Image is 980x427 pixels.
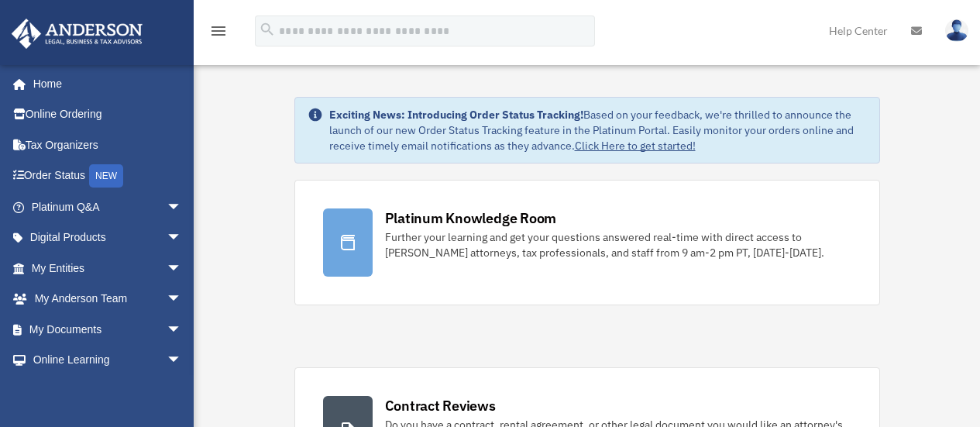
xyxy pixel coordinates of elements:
[11,345,205,376] a: Online Learningarrow_drop_down
[11,253,205,284] a: My Entitiesarrow_drop_down
[7,19,147,49] img: Anderson Advisors Platinum Portal
[329,107,867,153] div: Based on your feedback, we're thrilled to announce the launch of our new Order Status Tracking fe...
[385,396,496,415] div: Contract Reviews
[167,222,198,254] span: arrow_drop_down
[209,27,228,40] a: menu
[11,129,205,160] a: Tax Organizers
[11,284,205,315] a: My Anderson Teamarrow_drop_down
[167,191,198,223] span: arrow_drop_down
[167,345,198,377] span: arrow_drop_down
[259,21,276,38] i: search
[385,208,557,228] div: Platinum Knowledge Room
[329,108,583,122] strong: Exciting News: Introducing Order Status Tracking!
[294,180,880,305] a: Platinum Knowledge Room Further your learning and get your questions answered real-time with dire...
[167,284,198,315] span: arrow_drop_down
[385,229,851,260] div: Further your learning and get your questions answered real-time with direct access to [PERSON_NAM...
[89,164,123,188] div: NEW
[167,253,198,284] span: arrow_drop_down
[11,160,205,192] a: Order StatusNEW
[167,314,198,346] span: arrow_drop_down
[11,191,205,222] a: Platinum Q&Aarrow_drop_down
[209,22,228,40] i: menu
[11,68,198,99] a: Home
[945,19,968,42] img: User Pic
[575,139,696,153] a: Click Here to get started!
[11,99,205,130] a: Online Ordering
[11,222,205,253] a: Digital Productsarrow_drop_down
[11,314,205,345] a: My Documentsarrow_drop_down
